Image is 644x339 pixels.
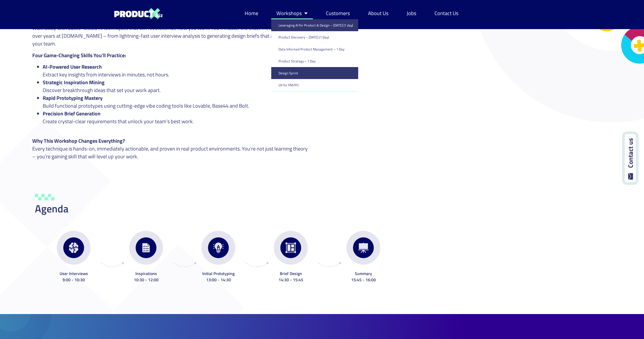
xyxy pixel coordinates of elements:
span: Summary 15:45 - 16:00 [351,270,376,283]
strong: Precision Brief Generation [43,109,100,118]
strong: Four Game-Changing Skills You’ll Practice: [32,51,126,59]
strong: Rapid Prototyping Mastery [43,94,103,102]
span: Brief Design 14:30 - 15:45 [279,270,303,283]
li: Extract key insights from interviews in minutes, not hours. [43,63,312,79]
p: Every technique is hands-on, immediately actionable, and proven in real product environments. You... [32,137,312,160]
span: User Interviews 9:00 - 10:30 [59,270,88,283]
strong: AI-Powered User Research [43,63,102,71]
li: Create crystal-clear requirements that unlock your team’s best work. [43,110,312,125]
strong: Why This Workshop Changes Everything? [32,137,125,145]
span: Initial Prototyping 13:00 - 14:30 [202,270,235,283]
p: Walk away with battle-tested AI techniques that will revolutionize how you work. You’ll master th... [32,16,312,48]
strong: Strategic Inspiration Mining [43,78,105,86]
h2: Agenda [35,204,402,214]
li: Discover breakthrough ideas that set your work apart. [43,79,312,94]
span: Inspirations 10:30 - 12:00 [134,270,159,283]
li: Build functional prototypes using cutting-edge vibe coding tools like Lovable, Base44 and Bolt. [43,94,312,110]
